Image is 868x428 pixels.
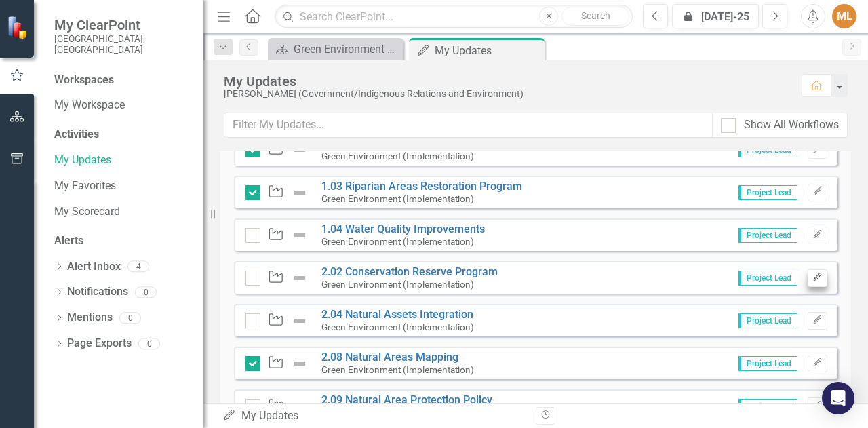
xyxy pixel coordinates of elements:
div: My Updates [222,408,526,424]
img: Not Defined [292,270,308,286]
div: 0 [138,338,160,349]
small: Green Environment (Implementation) [321,236,474,247]
button: ML [832,4,856,28]
img: Not Defined [292,184,308,201]
a: My Workspace [54,98,190,113]
a: My Favorites [54,178,190,194]
a: 2.04 Natural Assets Integration [321,308,473,321]
div: 4 [127,261,149,273]
div: Alerts [54,233,190,249]
a: My Scorecard [54,204,190,220]
span: My ClearPoint [54,17,190,33]
img: ClearPoint Strategy [7,16,31,39]
a: Mentions [67,310,113,326]
div: Activities [54,127,190,142]
span: Project Lead [738,313,797,328]
div: Green Environment Landing Page [294,41,400,58]
img: Not Defined [292,227,308,244]
small: Green Environment (Implementation) [321,279,474,290]
div: My Updates [224,74,788,89]
small: Green Environment (Implementation) [321,193,474,204]
a: 2.08 Natural Areas Mapping [321,351,458,364]
img: Not Defined [292,313,308,329]
input: Filter My Updates... [224,113,713,138]
span: Project Lead [738,185,797,200]
a: 1.03 Riparian Areas Restoration Program [321,180,522,193]
span: Project Lead [738,271,797,286]
small: Green Environment (Implementation) [321,364,474,375]
small: Green Environment (Implementation) [321,322,474,332]
div: 0 [119,312,141,324]
div: My Updates [435,42,541,59]
div: [DATE]-25 [677,9,754,25]
input: Search ClearPoint... [275,5,633,28]
a: 2.09 Natural Area Protection Policy [321,393,492,406]
div: Open Intercom Messenger [822,382,854,414]
span: Project Lead [738,399,797,414]
a: 1.04 Water Quality Improvements [321,222,485,235]
a: Alert Inbox [67,259,121,275]
a: Page Exports [67,336,132,351]
small: [GEOGRAPHIC_DATA], [GEOGRAPHIC_DATA] [54,33,190,56]
a: My Updates [54,153,190,168]
button: [DATE]-25 [672,4,759,28]
a: Notifications [67,284,128,300]
div: 0 [135,286,157,298]
a: 2.02 Conservation Reserve Program [321,265,498,278]
img: Not Defined [292,355,308,372]
span: Project Lead [738,228,797,243]
div: [PERSON_NAME] (Government/Indigenous Relations and Environment) [224,89,788,99]
span: Search [581,10,610,21]
img: Not Defined [292,398,308,414]
div: Show All Workflows [744,117,839,133]
button: Search [561,7,629,26]
a: Green Environment Landing Page [271,41,400,58]
small: Green Environment (Implementation) [321,151,474,161]
span: Project Lead [738,356,797,371]
div: Workspaces [54,73,114,88]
